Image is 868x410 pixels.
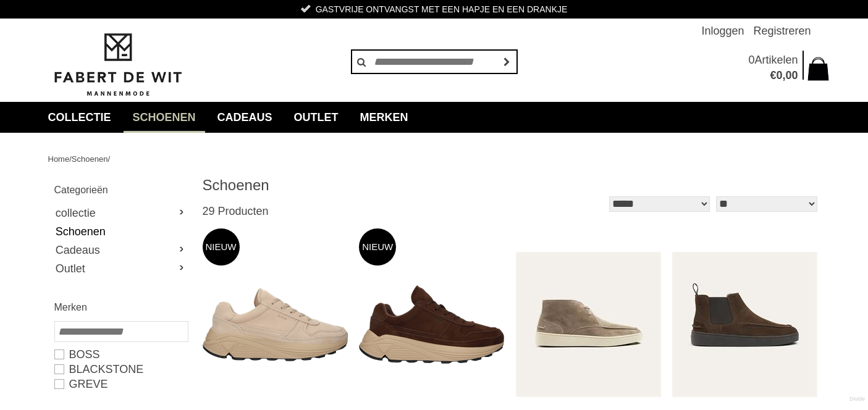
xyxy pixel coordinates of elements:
[285,102,348,133] a: Outlet
[516,252,661,397] img: GREVE 2525.20 Schoenen
[54,259,187,278] a: Outlet
[48,154,70,164] a: Home
[69,154,72,164] span: /
[672,252,817,397] img: GREVE 2701.01 Schoenen
[72,154,108,164] a: Schoenen
[124,102,205,133] a: Schoenen
[754,54,798,66] span: Artikelen
[203,205,269,217] span: 29 Producten
[54,241,187,259] a: Cadeaus
[849,391,865,407] a: Divide
[54,347,187,362] a: BOSS
[776,69,782,82] span: 0
[785,69,798,82] span: 00
[54,362,187,377] a: Blackstone
[54,299,187,315] h2: Merken
[770,69,776,82] span: €
[54,182,187,198] h2: Categorieën
[359,285,504,364] img: Blackstone Eg595 Schoenen
[54,222,187,241] a: Schoenen
[54,204,187,222] a: collectie
[351,102,418,133] a: Merken
[748,54,754,66] span: 0
[48,31,187,98] img: Fabert de Wit
[701,19,744,43] a: Inloggen
[54,377,187,391] a: GREVE
[782,69,785,82] span: ,
[753,19,811,43] a: Registreren
[39,102,120,133] a: collectie
[208,102,282,133] a: Cadeaus
[203,176,512,195] h1: Schoenen
[107,154,110,164] span: /
[203,288,348,361] img: Blackstone Eg595 Schoenen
